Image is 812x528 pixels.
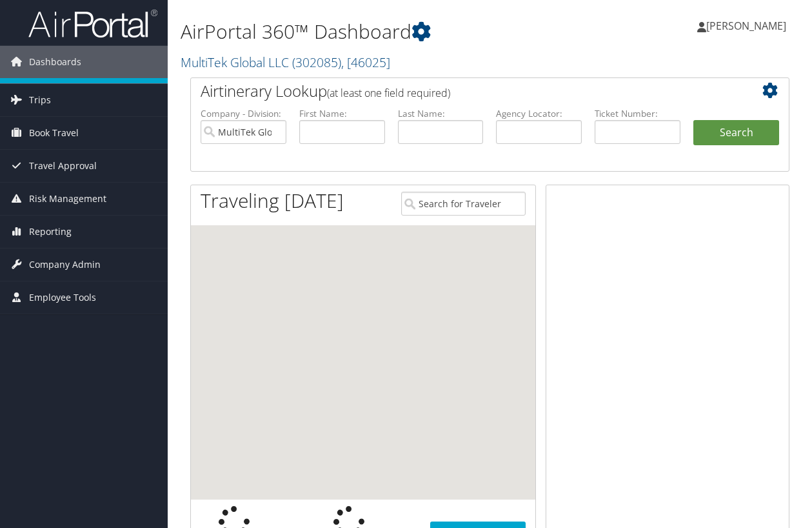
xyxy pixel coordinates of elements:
[398,107,484,120] label: Last Name:
[29,183,106,215] span: Risk Management
[181,54,390,71] a: MultiTek Global LLC
[693,120,779,146] button: Search
[697,6,799,45] a: [PERSON_NAME]
[201,80,729,102] h2: Airtinerary Lookup
[29,117,79,149] span: Book Travel
[29,84,51,116] span: Trips
[595,107,680,120] label: Ticket Number:
[28,8,157,39] img: airportal-logo.png
[201,187,344,214] h1: Traveling [DATE]
[29,249,101,281] span: Company Admin
[201,107,286,120] label: Company - Division:
[496,107,582,120] label: Agency Locator:
[29,216,72,248] span: Reporting
[341,54,390,71] span: , [ 46025 ]
[327,86,450,100] span: (at least one field required)
[29,281,96,314] span: Employee Tools
[181,18,593,45] h1: AirPortal 360™ Dashboard
[29,46,81,78] span: Dashboards
[401,192,525,216] input: Search for Traveler
[292,54,341,71] span: ( 302085 )
[706,19,786,33] span: [PERSON_NAME]
[29,150,97,182] span: Travel Approval
[299,107,385,120] label: First Name:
